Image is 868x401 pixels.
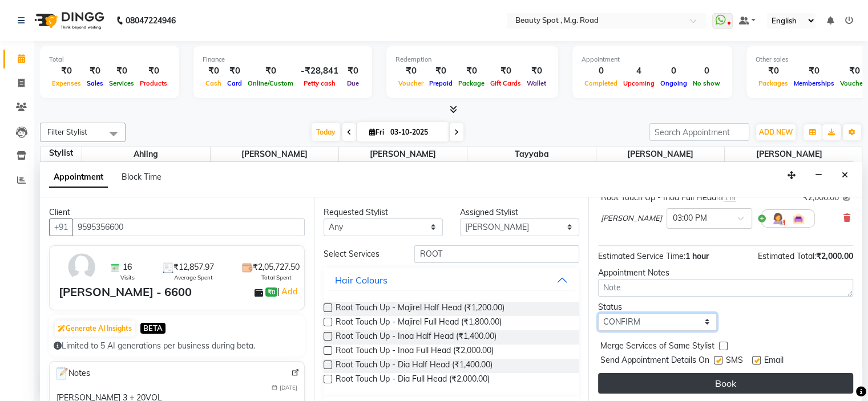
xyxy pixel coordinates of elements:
input: 2025-10-03 [387,124,444,141]
span: Gift Cards [487,79,524,87]
div: ₹0 [84,64,106,78]
button: ADD NEW [756,124,796,140]
span: Tayyaba [467,147,595,161]
div: 0 [690,64,723,78]
i: Edit price [843,194,850,201]
div: Limited to 5 AI generations per business during beta. [54,340,300,352]
div: ₹0 [524,64,549,78]
span: 1 hour [685,251,709,261]
span: Root Touch Up - Majirel Full Head (₹1,800.00) [336,316,502,330]
span: Root Touch Up - Dia Half Head (₹1,400.00) [336,359,492,373]
span: ₹2,000.00 [803,192,839,204]
span: Ongoing [657,79,690,87]
input: Search Appointment [649,123,749,141]
span: Prepaid [426,79,455,87]
span: Petty cash [301,79,338,87]
div: ₹0 [426,64,455,78]
span: Ahling [82,147,210,161]
span: Estimated Total: [758,251,816,261]
span: Due [344,79,362,87]
span: Visits [120,273,135,282]
span: Voucher [395,79,426,87]
span: Root Touch Up - Majirel Half Head (₹1,200.00) [336,302,504,316]
span: Filter Stylist [47,127,87,136]
span: Wallet [524,79,549,87]
span: 16 [123,261,132,273]
div: Total [49,55,170,64]
span: Email [764,354,784,368]
input: Search by Name/Mobile/Email/Code [72,218,305,236]
span: ₹2,05,727.50 [253,261,300,273]
span: ₹0 [265,287,277,297]
div: Client [49,206,305,218]
span: BETA [140,323,165,334]
img: logo [29,5,107,37]
button: Generate AI Insights [55,321,135,337]
span: [DATE] [280,383,297,392]
div: 0 [582,64,620,78]
div: Appointment [582,55,723,64]
span: Merge Services of Same Stylist [600,340,714,354]
div: Finance [203,55,363,64]
span: Memberships [791,79,837,87]
span: Estimated Service Time: [598,251,685,261]
div: ₹0 [224,64,245,78]
span: [PERSON_NAME] [725,147,853,161]
span: Card [224,79,245,87]
img: Interior.png [792,212,805,225]
div: Redemption [395,55,549,64]
div: 0 [657,64,690,78]
div: [PERSON_NAME] - 6600 [59,283,192,301]
span: Completed [582,79,620,87]
span: Package [455,79,487,87]
span: | [277,285,300,298]
span: Sales [84,79,106,87]
div: Stylist [41,147,82,159]
div: Select Services [315,248,406,260]
span: Root Touch Up - Inoa Half Head (₹1,400.00) [336,330,496,345]
span: Expenses [49,79,84,87]
div: ₹0 [106,64,137,78]
div: Root Touch Up - Inoa Full Head [601,192,736,204]
div: 4 [620,64,657,78]
span: Block Time [122,172,162,182]
div: Requested Stylist [324,206,443,218]
span: Root Touch Up - Inoa Full Head (₹2,000.00) [336,345,494,359]
button: Book [598,373,853,394]
img: avatar [65,250,98,283]
a: Add [280,285,300,298]
div: ₹0 [487,64,524,78]
button: Close [837,167,853,184]
button: +91 [49,218,73,236]
span: Notes [54,366,90,381]
img: Hairdresser.png [771,212,785,225]
div: Hair Colours [335,273,387,287]
span: [PERSON_NAME] [339,147,467,161]
div: ₹0 [791,64,837,78]
div: ₹0 [395,64,426,78]
span: Cash [203,79,224,87]
span: Online/Custom [245,79,296,87]
span: Products [137,79,170,87]
span: Services [106,79,137,87]
div: Assigned Stylist [460,206,579,218]
span: Average Spent [174,273,213,282]
input: Search by service name [414,245,579,263]
span: [PERSON_NAME] [596,147,724,161]
span: [PERSON_NAME] [211,147,338,161]
span: Appointment [49,167,108,188]
span: SMS [726,354,743,368]
div: ₹0 [137,64,170,78]
div: Status [598,301,717,313]
span: Fri [366,128,387,136]
span: ADD NEW [759,128,793,136]
div: ₹0 [245,64,296,78]
span: Total Spent [261,273,292,282]
span: Upcoming [620,79,657,87]
span: 1 hr [724,194,736,202]
span: Root Touch Up - Dia Full Head (₹2,000.00) [336,373,490,387]
b: 08047224946 [126,5,176,37]
span: Send Appointment Details On [600,354,709,368]
span: ₹2,000.00 [816,251,853,261]
div: -₹28,841 [296,64,343,78]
